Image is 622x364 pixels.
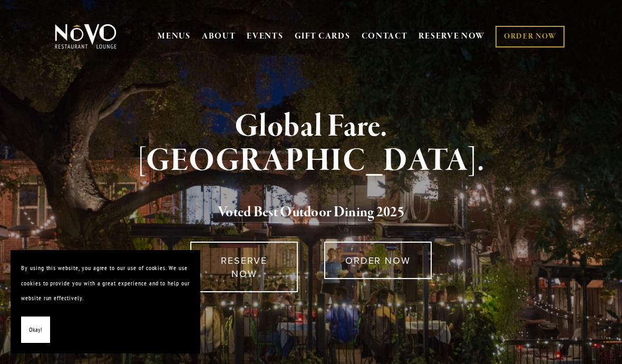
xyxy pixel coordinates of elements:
[218,203,397,223] a: Voted Best Outdoor Dining 202
[190,242,298,292] a: RESERVE NOW
[21,261,190,306] p: By using this website, you agree to our use of cookies. We use cookies to provide you with a grea...
[158,31,191,42] a: MENUS
[53,23,119,50] img: Novo Restaurant &amp; Lounge
[324,242,432,279] a: ORDER NOW
[21,317,50,343] button: Okay!
[362,26,408,46] a: CONTACT
[295,26,351,46] a: GIFT CARDS
[495,26,565,47] a: ORDER NOW
[202,31,236,42] a: ABOUT
[247,31,283,42] a: EVENTS
[11,250,200,353] section: Cookie banner
[419,26,485,46] a: RESERVE NOW
[138,107,485,181] strong: Global Fare. [GEOGRAPHIC_DATA].
[29,322,42,338] span: Okay!
[69,202,554,224] h2: 5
